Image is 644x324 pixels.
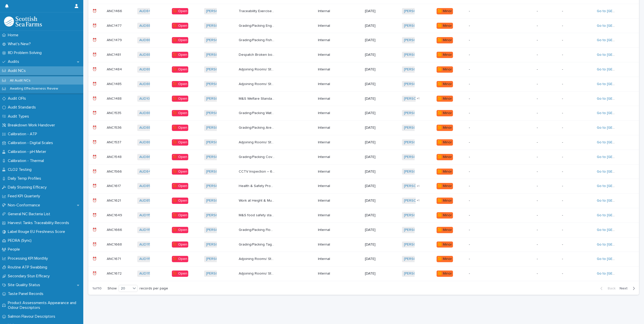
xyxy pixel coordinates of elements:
[437,169,453,175] div: 🟧 Minor
[92,8,98,13] p: ⏰
[172,241,188,248] div: 🟥 Open
[172,52,188,58] div: 🟥 Open
[6,203,44,208] p: Non-Conformance
[239,52,276,57] p: Despatch Broken box palletised. Despatch staff on break, checked again approx. 20minutes later an...
[139,82,153,86] a: AUD886
[404,199,432,203] a: [PERSON_NAME]
[562,111,580,115] p: -
[139,9,153,13] a: AUD842
[365,38,383,42] p: [DATE]
[365,24,383,28] p: [DATE]
[404,257,432,261] a: [PERSON_NAME]
[597,97,642,100] a: Go to [GEOGRAPHIC_DATA]
[92,256,98,261] p: ⏰
[206,184,234,188] a: [PERSON_NAME]
[107,241,123,247] p: ANC1668
[172,256,188,262] div: 🟥 Open
[537,155,555,159] p: -
[597,155,642,159] a: Go to [GEOGRAPHIC_DATA]
[239,256,276,261] p: Adjoining Rooms/ Storage Areas Packaging liners directly touching the floor in packaging store. P...
[417,97,419,100] span: + 1
[437,8,453,14] div: 🟧 Minor
[365,184,383,188] p: [DATE]
[318,242,336,247] p: Internal
[417,199,419,202] span: + 1
[437,23,453,29] div: 🟧 Minor
[562,82,580,86] p: -
[88,208,639,223] tr: ⏰⏰ ANC1649ANC1649 AUD1154 🟥 Open[PERSON_NAME] M&S food safety standard [DATE] BRC issue 9 [TECHNI...
[6,114,33,119] p: Audit Types
[597,141,642,144] a: Go to [GEOGRAPHIC_DATA]
[469,155,487,159] p: -
[562,242,580,247] p: -
[537,257,555,261] p: -
[239,154,276,159] p: Grading/Packing Cover for grading controls ripped in a few places Pic23
[172,37,188,43] div: 🟥 Open
[139,213,153,218] a: AUD1154
[139,242,153,247] a: AUD1156
[107,139,122,145] p: ANC1537
[88,33,639,48] tr: ⏰⏰ ANC1479ANC1479 AUD886 🟥 Open[PERSON_NAME] Grading/Packing Fish contact shovel head touching th...
[206,67,234,72] a: [PERSON_NAME]
[537,97,555,101] p: -
[88,18,639,33] tr: ⏰⏰ ANC1477ANC1477 AUD886 🟥 Open[PERSON_NAME] Grading/Packing Engineers ‘do not operate’ sign, and...
[365,170,383,174] p: [DATE]
[92,198,98,203] p: ⏰
[88,135,639,150] tr: ⏰⏰ ANC1537ANC1537 AUD887 🟥 Open[PERSON_NAME] Adjoining Rooms/ Storage Areas Harvesting/Gutting ch...
[107,8,123,13] p: ANC1466
[92,154,98,159] p: ⏰
[88,164,639,179] tr: ⏰⏰ ANC1566ANC1566 AUD848 🟥 Open[PERSON_NAME] CCTV Inspection – 6.55am 2 x employees started hosin...
[139,97,154,101] a: AUD1062
[239,110,276,115] p: Grading/Packing Water dripping into open final pack boxes and product ice bins, from condensation...
[172,23,188,29] div: 🟥 Open
[365,53,383,57] p: [DATE]
[206,97,234,101] a: [PERSON_NAME]
[404,24,432,28] a: [PERSON_NAME]
[437,81,453,87] div: 🟧 Minor
[437,96,453,102] div: 🟧 Minor
[139,24,153,28] a: AUD886
[206,155,234,159] a: [PERSON_NAME]
[88,62,639,77] tr: ⏰⏰ ANC1484ANC1484 AUD886 🟥 Open[PERSON_NAME] Adjoining Rooms/ Storage Areas Chemicals uncontrolle...
[239,198,276,203] p: Work at Height & Musculo-skeletal and upper limb disorders Large number of staff overdue or missi...
[404,228,432,232] a: [PERSON_NAME]
[562,9,580,13] p: -
[597,243,642,246] a: Go to [GEOGRAPHIC_DATA]
[172,66,188,73] div: 🟥 Open
[597,199,642,202] a: Go to [GEOGRAPHIC_DATA]
[318,97,336,101] p: Internal
[6,185,51,190] p: Daily Stunning Efficacy
[404,126,432,130] a: [PERSON_NAME]
[437,154,453,160] div: 🟧 Minor
[139,126,152,130] a: AUD887
[537,213,555,218] p: -
[92,96,98,101] p: ⏰
[562,199,580,203] p: -
[206,9,234,13] a: [PERSON_NAME]
[318,9,336,13] p: Internal
[537,199,555,203] p: -
[365,242,383,247] p: [DATE]
[318,38,336,42] p: Internal
[6,42,35,46] p: What's New?
[92,212,98,218] p: ⏰
[365,199,383,203] p: [DATE]
[206,170,234,174] a: [PERSON_NAME]
[172,183,188,189] div: 🟥 Open
[469,82,487,86] p: -
[107,81,123,86] p: ANC1485
[469,184,487,188] p: -
[597,126,642,129] a: Go to [GEOGRAPHIC_DATA]
[206,53,234,57] a: [PERSON_NAME]
[6,68,30,73] p: Audit NCs
[417,185,419,188] span: + 1
[239,183,276,188] p: Health & Safety Provision No 'not suitable for drinking' signs at taps. Only one 'drinking water'...
[537,67,555,72] p: -
[6,158,48,163] p: Calibration - Thermal
[562,38,580,42] p: -
[6,132,41,137] p: Calibration - ATP
[6,59,23,64] p: Audits
[365,9,383,13] p: [DATE]
[6,50,46,55] p: 8D Problem Solving
[92,139,98,145] p: ⏰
